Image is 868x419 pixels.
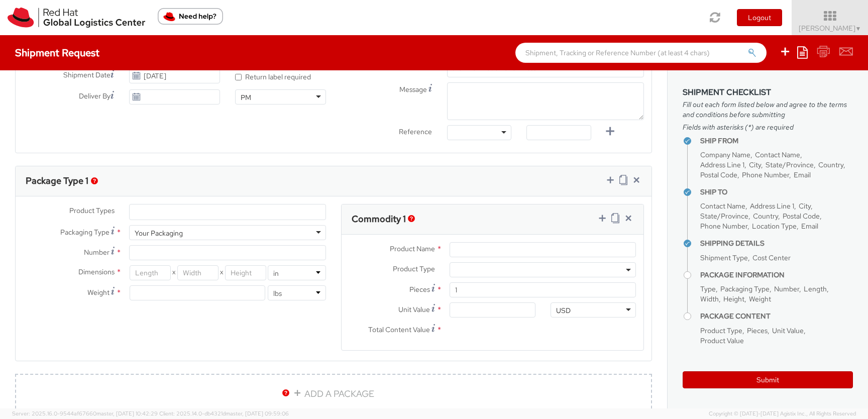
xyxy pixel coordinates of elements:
[683,122,853,132] span: Fields with asterisks (*) are required
[799,201,811,211] span: City
[855,25,861,33] span: ▼
[700,240,853,247] h4: Shipping Details
[700,294,719,303] span: Width
[700,326,742,335] span: Product Type
[390,244,435,253] span: Product Name
[799,24,861,33] span: [PERSON_NAME]
[63,70,111,80] span: Shipment Date
[783,212,820,221] span: Postal Code
[700,188,853,196] h4: Ship To
[409,285,430,294] span: Pieces
[235,70,312,82] label: Return label required
[700,137,853,145] h4: Ship From
[177,265,219,280] input: Width
[700,222,747,231] span: Phone Number
[700,170,737,179] span: Postal Code
[801,222,818,231] span: Email
[556,305,571,316] div: USD
[219,265,226,280] span: X
[368,325,430,334] span: Total Content Value
[135,228,183,238] div: Your Packaging
[399,127,432,136] span: Reference
[750,201,794,211] span: Address Line 1
[720,284,770,293] span: Packaging Type
[742,170,789,179] span: Phone Number
[766,160,814,169] span: State/Province
[60,228,110,237] span: Packaging Type
[700,201,745,211] span: Contact Name
[683,371,853,388] button: Submit
[78,267,115,276] span: Dimensions
[700,150,750,159] span: Company Name
[753,212,778,221] span: Country
[515,43,767,63] input: Shipment, Tracking or Reference Number (at least 4 chars)
[398,305,430,314] span: Unit Value
[87,288,110,297] span: Weight
[772,326,804,335] span: Unit Value
[12,410,158,417] span: Server: 2025.16.0-9544af67660
[700,271,853,279] h4: Package Information
[225,265,266,280] input: Height
[749,294,771,303] span: Weight
[393,264,435,273] span: Product Type
[235,74,242,80] input: Return label required
[399,85,427,94] span: Message
[159,410,289,417] span: Client: 2025.14.0-db4321d
[723,294,744,303] span: Height
[749,160,761,169] span: City
[818,160,843,169] span: Country
[226,410,289,417] span: master, [DATE] 09:59:06
[700,284,716,293] span: Type
[683,99,853,120] span: Fill out each form listed below and agree to the terms and conditions before submitting
[752,253,791,262] span: Cost Center
[700,312,853,320] h4: Package Content
[352,214,406,224] h3: Commodity 1
[26,176,88,186] h3: Package Type 1
[737,9,782,26] button: Logout
[709,410,856,418] span: Copyright © [DATE]-[DATE] Agistix Inc., All Rights Reserved
[804,284,827,293] span: Length
[15,47,99,58] h4: Shipment Request
[96,410,158,417] span: master, [DATE] 10:42:29
[15,374,652,414] a: ADD A PACKAGE
[8,8,145,28] img: rh-logistics-00dfa346123c4ec078e1.svg
[69,206,115,215] span: Product Types
[747,326,768,335] span: Pieces
[171,265,178,280] span: X
[79,91,111,101] span: Deliver By
[241,92,251,102] div: PM
[752,222,797,231] span: Location Type
[755,150,800,159] span: Contact Name
[774,284,799,293] span: Number
[700,336,744,345] span: Product Value
[683,88,853,97] h3: Shipment Checklist
[700,160,744,169] span: Address Line 1
[130,265,171,280] input: Length
[700,212,748,221] span: State/Province
[84,248,110,257] span: Number
[700,253,748,262] span: Shipment Type
[794,170,811,179] span: Email
[158,8,223,25] button: Need help?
